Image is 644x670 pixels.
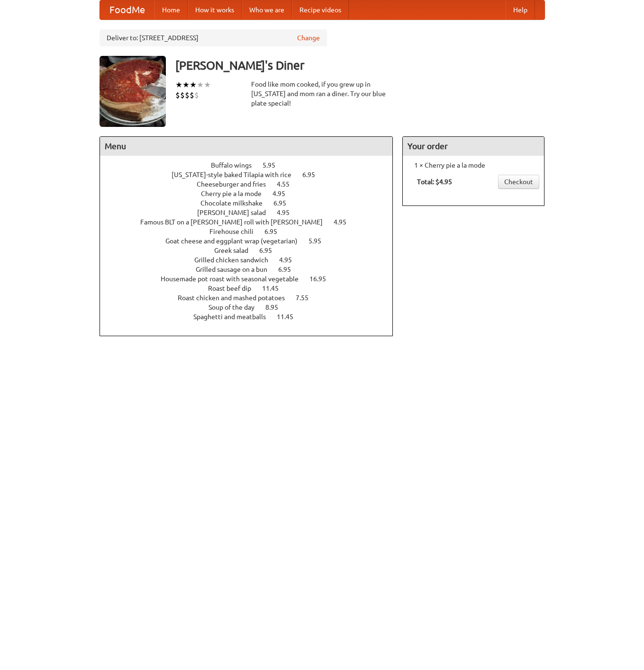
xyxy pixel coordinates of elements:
[302,171,325,179] span: 6.95
[182,80,190,90] li: ★
[214,247,290,254] a: Greek salad 6.95
[211,161,293,169] a: Buffalo wings 5.95
[190,90,194,100] li: $
[264,228,287,235] span: 6.95
[208,285,261,292] span: Roast beef dip
[297,33,320,43] a: Change
[175,56,545,75] h3: [PERSON_NAME]'s Diner
[251,80,393,108] div: Food like mom cooked, if you grew up in [US_STATE] and mom ran a diner. Try our blue plate special!
[209,304,296,311] a: Soup of the day 8.95
[204,80,211,90] li: ★
[172,171,301,179] span: [US_STATE]-style baked Tilapia with rice
[100,56,166,127] img: angular.jpg
[277,180,299,188] span: 4.55
[178,294,294,302] span: Roast chicken and mashed potatoes
[194,90,199,100] li: $
[209,228,295,235] a: Firehouse chili 6.95
[197,80,204,90] li: ★
[498,175,539,189] a: Checkout
[193,313,311,321] a: Spaghetti and meatballs 11.45
[201,190,271,197] span: Cherry pie a la mode
[262,285,288,292] span: 11.45
[175,80,182,90] li: ★
[272,190,295,197] span: 4.95
[100,0,154,19] a: FoodMe
[185,90,190,100] li: $
[200,199,272,207] span: Chocolate milkshake
[200,199,304,207] a: Chocolate milkshake 6.95
[194,256,278,264] span: Grilled chicken sandwich
[209,304,264,311] span: Soup of the day
[292,0,349,19] a: Recipe videos
[197,209,275,216] span: [PERSON_NAME] salad
[194,256,309,264] a: Grilled chicken sandwich 4.95
[309,275,336,283] span: 16.95
[208,285,296,292] a: Roast beef dip 11.45
[278,266,300,273] span: 6.95
[265,304,288,311] span: 8.95
[263,161,285,169] span: 5.95
[161,275,308,283] span: Housemade pot roast with seasonal vegetable
[259,247,281,254] span: 6.95
[334,218,356,226] span: 4.95
[193,313,275,321] span: Spaghetti and meatballs
[242,0,292,19] a: Who we are
[296,294,318,302] span: 7.55
[277,209,299,216] span: 4.95
[172,171,333,179] a: [US_STATE]-style baked Tilapia with rice 6.95
[100,137,393,156] h4: Menu
[175,90,180,100] li: $
[190,80,197,90] li: ★
[417,178,452,186] b: Total: $4.95
[408,161,539,170] li: 1 × Cherry pie a la mode
[277,313,303,321] span: 11.45
[161,275,344,283] a: Housemade pot roast with seasonal vegetable 16.95
[279,256,301,264] span: 4.95
[196,266,277,273] span: Grilled sausage on a bun
[140,218,364,226] a: Famous BLT on a [PERSON_NAME] roll with [PERSON_NAME] 4.95
[209,228,263,235] span: Firehouse chili
[197,180,307,188] a: Cheeseburger and fries 4.55
[165,237,339,245] a: Goat cheese and eggplant wrap (vegetarian) 5.95
[211,161,261,169] span: Buffalo wings
[178,294,326,302] a: Roast chicken and mashed potatoes 7.55
[214,247,258,254] span: Greek salad
[403,137,544,156] h4: Your order
[308,237,331,245] span: 5.95
[100,29,327,46] div: Deliver to: [STREET_ADDRESS]
[165,237,307,245] span: Goat cheese and eggplant wrap (vegetarian)
[196,266,308,273] a: Grilled sausage on a bun 6.95
[197,209,307,216] a: [PERSON_NAME] salad 4.95
[154,0,188,19] a: Home
[273,199,296,207] span: 6.95
[506,0,535,19] a: Help
[140,218,332,226] span: Famous BLT on a [PERSON_NAME] roll with [PERSON_NAME]
[197,180,275,188] span: Cheeseburger and fries
[180,90,185,100] li: $
[188,0,242,19] a: How it works
[201,190,303,197] a: Cherry pie a la mode 4.95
